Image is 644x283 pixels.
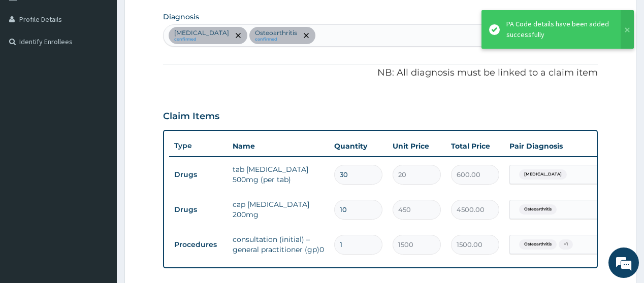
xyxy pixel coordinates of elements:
small: confirmed [255,37,297,42]
label: Diagnosis [163,12,199,22]
div: PA Code details have been added successfully [506,19,611,40]
textarea: Type your message and hit 'Enter' [5,181,194,217]
th: Pair Diagnosis [504,136,616,156]
th: Type [169,136,228,155]
small: confirmed [174,37,229,42]
span: Osteoarthritis [519,239,557,250]
td: consultation (initial) – general practitioner (gp)0 [228,229,329,260]
td: cap [MEDICAL_DATA] 200mg [228,194,329,225]
span: [MEDICAL_DATA] [519,169,567,180]
span: remove selection option [302,31,311,40]
th: Unit Price [388,136,446,156]
span: remove selection option [234,31,243,40]
span: + 1 [559,239,573,250]
td: tab [MEDICAL_DATA] 500mg (per tab) [228,159,329,190]
th: Quantity [329,136,388,156]
p: [MEDICAL_DATA] [174,29,229,37]
span: Osteoarthritis [519,204,557,215]
th: Total Price [446,136,504,156]
div: Minimize live chat window [167,5,191,29]
img: d_794563401_company_1708531726252_794563401 [19,51,41,76]
p: Osteoarthritis [255,29,297,37]
div: Chat with us now [53,57,171,70]
th: Name [228,136,329,156]
span: We're online! [59,80,140,182]
h3: Claim Items [163,111,219,122]
td: Procedures [169,235,228,254]
td: Drugs [169,165,228,184]
td: Drugs [169,200,228,219]
p: NB: All diagnosis must be linked to a claim item [163,66,597,80]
